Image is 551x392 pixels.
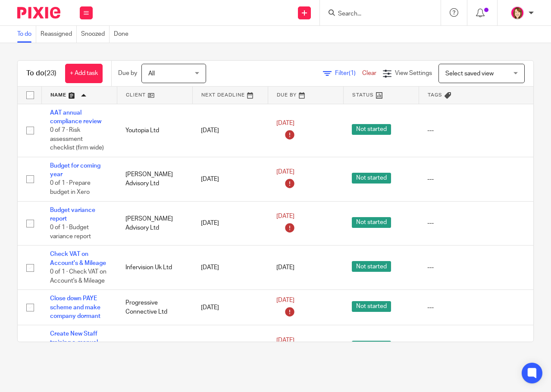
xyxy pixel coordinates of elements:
[349,70,356,76] span: (1)
[65,64,103,83] a: + Add task
[276,121,294,127] span: [DATE]
[427,219,542,227] div: ---
[192,201,268,246] td: [DATE]
[41,26,77,43] a: Reassigned
[26,69,56,78] h1: To do
[117,157,192,201] td: [PERSON_NAME] Advisory Ltd
[117,246,192,290] td: Infervision Uk Ltd
[352,217,391,228] span: Not started
[362,70,376,76] a: Clear
[352,341,391,352] span: Not started
[427,126,542,135] div: ---
[17,26,36,43] a: To do
[337,10,415,18] input: Search
[114,26,133,43] a: Done
[50,296,100,319] a: Close down PAYE scheme and make company dormant
[148,71,155,77] span: All
[17,7,60,19] img: Pixie
[50,269,106,284] span: 0 of 1 · Check VAT on Account's & Mileage
[395,70,432,76] span: View Settings
[50,127,104,151] span: 0 of 7 · Risk assessment checklist (firm wide)
[276,169,294,175] span: [DATE]
[117,325,192,370] td: Youtopia Ltd
[118,69,137,78] p: Due by
[117,290,192,325] td: Progressive Connective Ltd
[276,298,294,304] span: [DATE]
[50,207,95,222] a: Budget variance report
[44,70,56,77] span: (23)
[428,93,442,97] span: Tags
[352,261,391,272] span: Not started
[50,331,98,345] a: Create New Staff training e-manual
[276,264,294,271] span: [DATE]
[352,173,391,184] span: Not started
[117,104,192,157] td: Youtopia Ltd
[50,110,101,124] a: AAT annual compliance review
[192,157,268,201] td: [DATE]
[445,71,494,77] span: Select saved view
[50,180,91,196] span: 0 of 1 · Prepare budget in Xero
[50,251,106,266] a: Check VAT on Account's & Mileage
[117,201,192,246] td: [PERSON_NAME] Advisory Ltd
[352,301,391,312] span: Not started
[335,70,362,76] span: Filter
[81,26,110,43] a: Snoozed
[352,124,391,135] span: Not started
[192,104,268,157] td: [DATE]
[192,325,268,370] td: [DATE]
[510,6,524,20] img: Katherine%20-%20Pink%20cartoon.png
[192,246,268,290] td: [DATE]
[50,163,100,177] a: Budget for coming year
[276,213,294,219] span: [DATE]
[427,303,542,312] div: ---
[276,337,294,343] span: [DATE]
[427,263,542,272] div: ---
[427,175,542,184] div: ---
[192,290,268,325] td: [DATE]
[50,225,91,240] span: 0 of 1 · Budget variance report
